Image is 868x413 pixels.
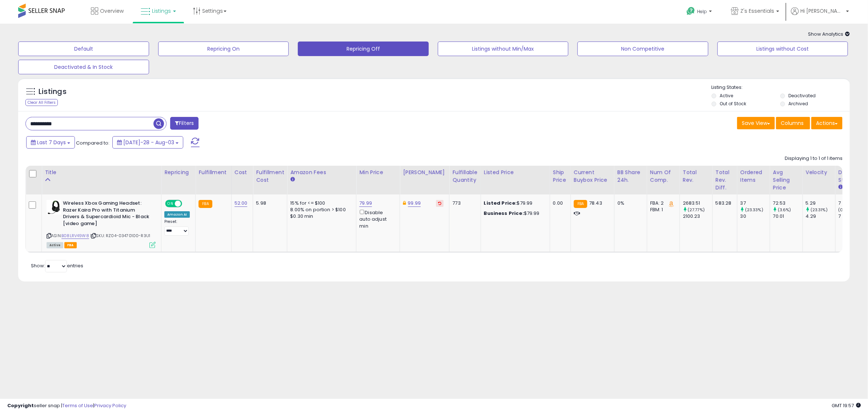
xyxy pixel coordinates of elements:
small: (27.77%) [688,207,705,213]
div: Title [45,169,158,176]
div: [PERSON_NAME] [403,169,446,176]
div: Amazon Fees [290,169,353,176]
button: Filters [170,117,199,130]
div: Total Rev. [683,169,709,184]
div: Preset: [164,219,190,236]
small: (0%) [839,207,849,213]
a: 99.99 [408,200,421,207]
div: 583.28 [716,200,732,206]
button: Deactivated & In Stock [18,60,149,74]
div: 37 [740,200,770,206]
small: FBA [199,200,212,208]
button: Actions [811,117,843,129]
div: Current Buybox Price [574,169,611,184]
div: 30 [740,213,770,220]
div: Num of Comp. [650,169,677,184]
div: Disable auto adjust min [359,208,394,229]
h5: Listings [39,87,67,97]
div: FBM: 1 [650,206,674,213]
small: FBA [574,200,587,208]
div: FBA: 2 [650,200,674,206]
div: Ordered Items [740,169,767,184]
div: 5.29 [806,200,835,206]
span: Help [697,8,707,15]
small: (23.31%) [811,207,828,213]
div: 15% for <= $100 [290,200,351,206]
div: Listed Price [484,169,547,176]
div: 2100.23 [683,213,712,220]
a: Help [681,1,719,24]
div: BB Share 24h. [617,169,644,184]
p: Listing States: [712,84,850,91]
div: 773 [452,200,475,206]
span: [DATE]-28 - Aug-03 [123,139,174,146]
a: 52.00 [235,200,248,207]
div: $79.99 [484,200,544,206]
div: Min Price [359,169,397,176]
div: Ship Price [553,169,568,184]
span: FBA [64,242,77,248]
small: Amazon Fees. [290,176,295,183]
button: Repricing On [158,42,289,56]
b: Listed Price: [484,200,517,206]
b: Wireless Xbox Gaming Headset: Razer Kaira Pro with Titanium Drivers & Supercardioid Mic - Black [... [63,200,151,229]
span: OFF [181,201,193,207]
div: Days In Stock [839,169,865,184]
span: Show: entries [31,262,83,269]
span: Overview [100,7,124,15]
small: (3.6%) [778,207,791,213]
span: Last 7 Days [37,139,66,146]
img: 41mgtzxhvtL._SL40_.jpg [47,200,61,215]
button: Last 7 Days [26,136,75,149]
div: Cost [235,169,250,176]
div: Fulfillment [199,169,228,176]
span: | SKU: RZ04-03470100-R3U1 [90,233,150,239]
b: Business Price: [484,210,524,217]
button: Repricing Off [298,42,429,56]
a: 79.99 [359,200,372,207]
a: Hi [PERSON_NAME] [791,7,849,24]
div: Avg Selling Price [773,169,800,192]
span: Z's Essentials [740,7,774,15]
button: Listings without Cost [717,42,848,56]
div: 4.29 [806,213,835,220]
div: Displaying 1 to 1 of 1 items [785,155,843,162]
small: (23.33%) [745,207,763,213]
div: $0.30 min [290,213,351,220]
div: 7 (100%) [839,213,868,220]
span: Columns [781,119,804,127]
div: Repricing [164,169,192,176]
small: Days In Stock. [839,184,843,190]
div: Fulfillable Quantity [452,169,477,184]
button: [DATE]-28 - Aug-03 [112,136,183,149]
label: Deactivated [788,93,816,99]
div: Fulfillment Cost [256,169,284,184]
div: Total Rev. Diff. [716,169,734,192]
div: $79.99 [484,210,544,217]
div: ASIN: [47,200,156,247]
button: Listings without Min/Max [438,42,569,56]
button: Non Competitive [577,42,708,56]
span: Hi [PERSON_NAME] [800,7,844,15]
div: 5.98 [256,200,281,206]
span: Listings [152,7,171,15]
div: 2683.51 [683,200,712,206]
div: 0% [617,200,641,206]
label: Active [720,93,733,99]
span: Show Analytics [808,31,850,38]
div: 0.00 [553,200,565,206]
span: ON [166,201,175,207]
div: 8.00% on portion > $100 [290,206,351,213]
div: 70.01 [773,213,803,220]
div: 7 (100%) [839,200,868,206]
a: B08LRV49W8 [61,233,89,239]
button: Columns [776,117,810,129]
label: Out of Stock [720,101,746,107]
div: 72.53 [773,200,803,206]
i: Get Help [686,7,695,16]
span: Compared to: [76,139,109,146]
button: Default [18,42,149,56]
div: Clear All Filters [25,99,58,106]
span: 78.43 [589,200,602,206]
button: Save View [737,117,775,129]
